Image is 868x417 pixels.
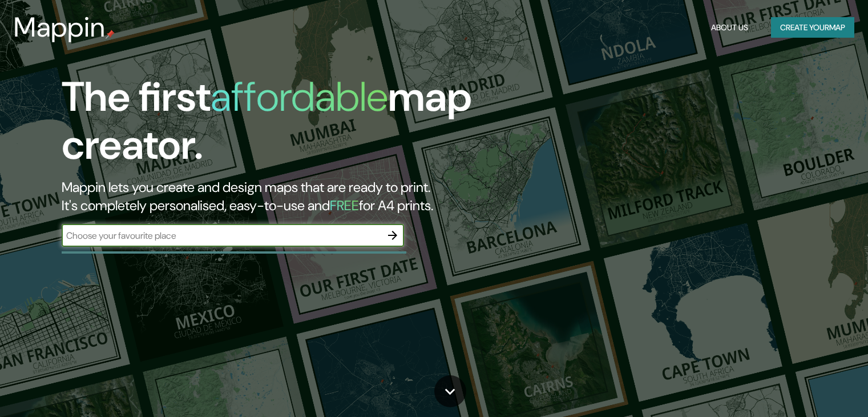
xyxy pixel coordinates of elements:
h2: Mappin lets you create and design maps that are ready to print. It's completely personalised, eas... [62,178,496,215]
button: Create yourmap [771,17,854,38]
h3: Mappin [14,11,106,43]
button: About Us [706,17,753,38]
h1: affordable [211,70,388,123]
h1: The first map creator. [62,73,496,178]
input: Choose your favourite place [62,229,381,242]
h5: FREE [330,197,359,214]
img: mappin-pin [106,30,115,39]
